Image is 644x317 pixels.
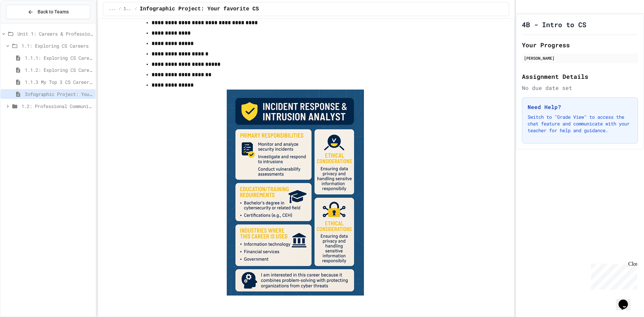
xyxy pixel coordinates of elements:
[25,91,93,98] span: Infographic Project: Your favorite CS
[109,6,116,12] span: ...
[524,55,636,61] div: [PERSON_NAME]
[140,5,259,13] span: Infographic Project: Your favorite CS
[21,103,93,110] span: 1.2: Professional Communication
[135,6,137,12] span: /
[6,5,90,19] button: Back to Teams
[21,42,93,49] span: 1.1: Exploring CS Careers
[522,40,638,50] h2: Your Progress
[522,84,638,92] div: No due date set
[528,114,632,134] p: Switch to "Grade View" to access the chat feature and communicate with your teacher for help and ...
[25,66,93,73] span: 1.1.2: Exploring CS Careers - Review
[588,261,637,289] iframe: chat widget
[38,8,69,15] span: Back to Teams
[25,54,93,61] span: 1.1.1: Exploring CS Careers
[124,6,132,12] span: 1.1: Exploring CS Careers
[118,6,121,12] span: /
[25,78,93,86] span: 1.1.3 My Top 3 CS Careers!
[3,3,46,43] div: Chat with us now!Close
[528,103,632,111] h3: Need Help?
[616,290,637,310] iframe: chat widget
[522,72,638,81] h2: Assignment Details
[17,30,93,37] span: Unit 1: Careers & Professionalism
[522,20,586,29] h1: 4B - Intro to CS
